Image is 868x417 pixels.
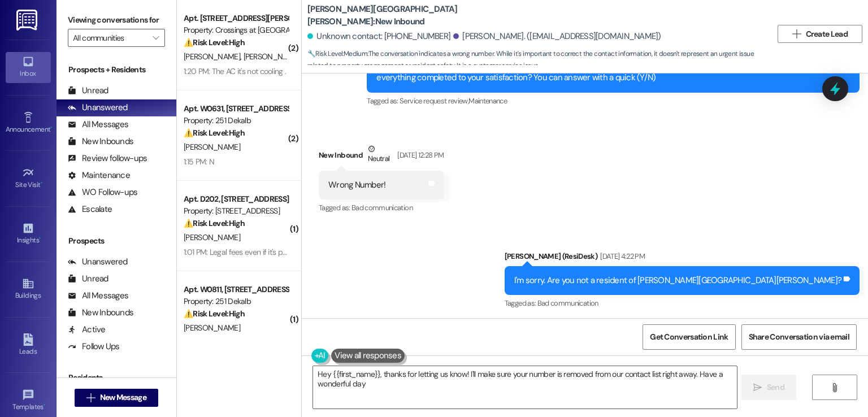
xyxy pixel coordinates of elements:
[6,330,51,360] a: Leads
[6,219,51,249] a: Insights •
[68,203,112,215] div: Escalate
[57,64,176,76] div: Prospects + Residents
[39,234,41,242] span: •
[68,136,133,147] div: New Inbounds
[184,218,245,228] strong: ⚠️ Risk Level: High
[6,52,51,82] a: Inbox
[514,275,841,286] div: I'm sorry. Are you not a resident of [PERSON_NAME][GEOGRAPHIC_DATA][PERSON_NAME]?
[400,96,468,106] span: Service request review ,
[184,247,385,257] div: 1:01 PM: Legal fees even if it's paid before the 30 days are up?
[57,372,176,384] div: Residents
[367,93,860,109] div: Tagged as:
[319,143,444,171] div: New Inbound
[184,157,214,167] div: 1:15 PM: N
[75,389,158,407] button: New Message
[366,143,392,167] div: Neutral
[68,290,128,302] div: All Messages
[184,323,240,333] span: [PERSON_NAME]
[50,124,52,132] span: •
[184,309,245,319] strong: ⚠️ Risk Level: High
[73,29,147,47] input: All communities
[100,392,146,403] span: New Message
[153,33,159,42] i: 
[68,186,137,198] div: WO Follow-ups
[830,383,839,392] i: 
[643,324,735,350] button: Get Conversation Link
[778,25,862,43] button: Create Lead
[184,128,245,138] strong: ⚠️ Risk Level: High
[307,31,450,42] div: Unknown contact: [PHONE_NUMBER]
[68,85,108,97] div: Unread
[307,48,772,72] span: : The conversation indicates a wrong number. While it's important to correct the contact informat...
[57,235,176,247] div: Prospects
[184,205,288,217] div: Property: [STREET_ADDRESS]
[184,115,288,127] div: Property: 251 Dekalb
[319,199,444,216] div: Tagged as:
[741,375,796,400] button: Send
[184,103,288,115] div: Apt. W0631, [STREET_ADDRESS]
[741,324,857,350] button: Share Conversation via email
[6,163,51,194] a: Site Visit •
[44,401,45,409] span: •
[453,31,661,42] div: [PERSON_NAME]. ([EMAIL_ADDRESS][DOMAIN_NAME])
[68,256,128,268] div: Unanswered
[749,331,849,343] span: Share Conversation via email
[184,37,245,47] strong: ⚠️ Risk Level: High
[313,366,736,409] textarea: Hey {{first_name}}, thanks for letting us know! I'll make sure your number is
[753,383,762,392] i: 
[307,3,533,28] b: [PERSON_NAME][GEOGRAPHIC_DATA][PERSON_NAME]: New Inbound
[792,29,801,38] i: 
[184,142,240,152] span: [PERSON_NAME]
[806,28,848,40] span: Create Lead
[537,298,598,308] span: Bad communication
[650,331,728,343] span: Get Conversation Link
[505,250,860,266] div: [PERSON_NAME] (ResiDesk)
[16,10,40,31] img: ResiDesk Logo
[184,193,288,205] div: Apt. D202, [STREET_ADDRESS]
[184,232,240,242] span: [PERSON_NAME]
[767,381,784,393] span: Send
[68,307,133,319] div: New Inbounds
[68,324,106,336] div: Active
[68,273,108,285] div: Unread
[505,295,860,311] div: Tagged as:
[394,149,444,161] div: [DATE] 12:28 PM
[41,179,42,187] span: •
[184,66,286,76] div: 1:20 PM: The AC it's not cooling .
[468,96,507,106] span: Maintenance
[68,170,130,181] div: Maintenance
[307,49,367,58] strong: 🔧 Risk Level: Medium
[6,385,51,416] a: Templates •
[68,341,120,353] div: Follow Ups
[184,296,288,307] div: Property: 251 Dekalb
[68,11,165,29] label: Viewing conversations for
[184,284,288,296] div: Apt. W0811, [STREET_ADDRESS]
[184,12,288,24] div: Apt. [STREET_ADDRESS][PERSON_NAME]
[244,51,300,62] span: [PERSON_NAME]
[68,153,147,164] div: Review follow-ups
[328,179,385,191] div: Wrong Number!
[351,203,413,212] span: Bad communication
[86,393,95,402] i: 
[184,24,288,36] div: Property: Crossings at [GEOGRAPHIC_DATA]
[597,250,645,262] div: [DATE] 4:22 PM
[68,119,128,131] div: All Messages
[184,51,244,62] span: [PERSON_NAME]
[6,274,51,305] a: Buildings
[68,102,128,114] div: Unanswered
